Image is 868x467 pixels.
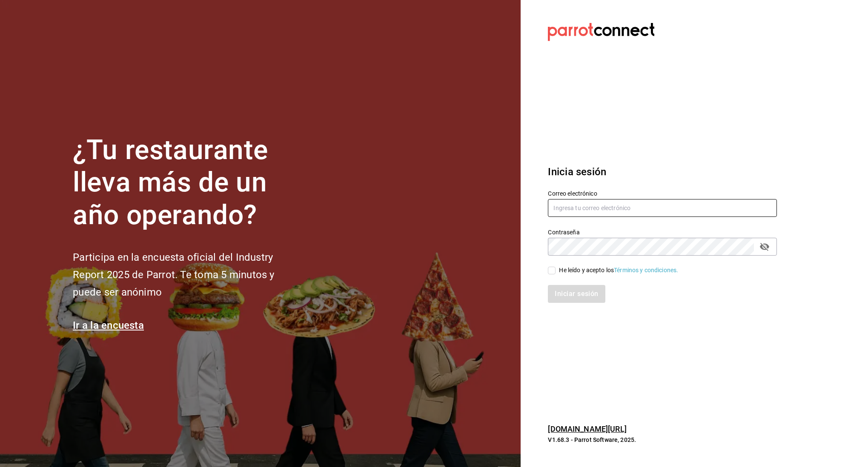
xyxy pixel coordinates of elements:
[757,239,772,254] button: passwordField
[614,267,678,273] a: Términos y condiciones.
[548,229,777,235] label: Contraseña
[73,249,303,301] h2: Participa en la encuesta oficial del Industry Report 2025 de Parrot. Te toma 5 minutos y puede se...
[548,199,777,217] input: Ingresa tu correo electrónico
[548,164,777,179] h3: Inicia sesión
[73,134,303,232] h1: ¿Tu restaurante lleva más de un año operando?
[559,266,678,275] div: He leído y acepto los
[73,319,144,331] a: Ir a la encuesta
[548,190,777,196] label: Correo electrónico
[548,436,777,444] p: V1.68.3 - Parrot Software, 2025.
[548,424,626,433] a: [DOMAIN_NAME][URL]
